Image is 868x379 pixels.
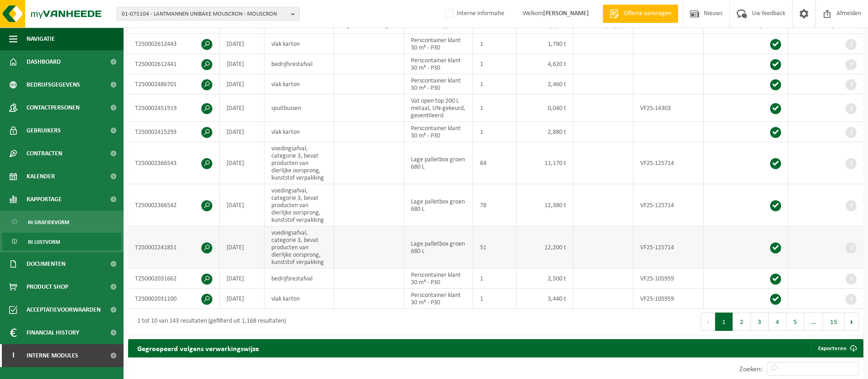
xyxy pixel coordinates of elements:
[473,122,517,142] td: 1
[264,34,334,54] td: vlak karton
[264,269,334,289] td: bedrijfsrestafval
[517,269,573,289] td: 2,500 t
[128,122,220,142] td: T250002415293
[27,275,68,298] span: Product Shop
[517,54,573,74] td: 4,620 t
[28,233,60,251] span: In lijstvorm
[517,289,573,309] td: 3,440 t
[701,313,715,331] button: Previous
[517,142,573,184] td: 11,170 t
[264,226,334,269] td: voedingsafval, categorie 3, bevat producten van dierlijke oorsprong, kunststof verpakking
[264,94,334,122] td: spuitbussen
[128,142,220,184] td: T250002366543
[27,321,79,344] span: Financial History
[220,142,264,184] td: [DATE]
[122,7,287,21] span: 01-075104 - LANTMANNEN UNIBAKE MOUSCRON - MOUSCRON
[404,184,473,226] td: Lage palletbox groen 680 L
[128,74,220,94] td: T250002486701
[128,269,220,289] td: T250002031662
[473,94,517,122] td: 1
[823,313,845,331] button: 15
[27,27,55,50] span: Navigatie
[473,269,517,289] td: 1
[633,142,704,184] td: VF25-125714
[621,9,674,18] span: Offerte aanvragen
[633,226,704,269] td: VF25-125714
[128,54,220,74] td: T250002612441
[473,74,517,94] td: 1
[220,94,264,122] td: [DATE]
[804,313,823,331] span: …
[27,188,62,211] span: Rapportage
[128,34,220,54] td: T250002612443
[473,289,517,309] td: 1
[128,184,220,226] td: T250002366542
[733,313,751,331] button: 2
[133,313,286,330] div: 1 tot 10 van 143 resultaten (gefilterd uit 1,168 resultaten)
[404,54,473,74] td: Perscontainer klant 30 m³ - P30
[769,313,787,331] button: 4
[128,226,220,269] td: T250002241851
[811,339,863,357] a: Exporteren
[128,289,220,309] td: T250002031100
[473,54,517,74] td: 1
[633,184,704,226] td: VF25-125714
[27,73,80,96] span: Bedrijfsgegevens
[220,122,264,142] td: [DATE]
[264,74,334,94] td: vlak karton
[444,7,504,21] label: Interne informatie
[517,94,573,122] td: 0,040 t
[27,298,101,321] span: Acceptatievoorwaarden
[264,122,334,142] td: vlak karton
[473,142,517,184] td: 64
[633,289,704,309] td: VF25-105959
[27,165,55,188] span: Kalender
[28,214,69,231] span: In grafiekvorm
[2,213,121,231] a: In grafiekvorm
[264,184,334,226] td: voedingsafval, categorie 3, bevat producten van dierlijke oorsprong, kunststof verpakking
[404,34,473,54] td: Perscontainer klant 30 m³ - P30
[404,269,473,289] td: Perscontainer klant 30 m³ - P30
[517,184,573,226] td: 12,380 t
[27,344,78,367] span: Interne modules
[404,94,473,122] td: Vat open top 200 L metaal, UN-gekeurd, geventileerd
[117,7,300,21] button: 01-075104 - LANTMANNEN UNIBAKE MOUSCRON - MOUSCRON
[220,184,264,226] td: [DATE]
[603,5,678,23] a: Offerte aanvragen
[220,54,264,74] td: [DATE]
[128,94,220,122] td: T250002451919
[473,184,517,226] td: 78
[27,253,65,275] span: Documenten
[404,289,473,309] td: Perscontainer klant 30 m³ - P30
[27,142,62,165] span: Contracten
[220,34,264,54] td: [DATE]
[739,366,762,373] label: Zoeken:
[517,74,573,94] td: 2,460 t
[220,289,264,309] td: [DATE]
[517,34,573,54] td: 1,780 t
[473,226,517,269] td: 51
[633,269,704,289] td: VF25-105959
[751,313,769,331] button: 3
[264,142,334,184] td: voedingsafval, categorie 3, bevat producten van dierlijke oorsprong, kunststof verpakking
[517,122,573,142] td: 2,880 t
[27,119,61,142] span: Gebruikers
[543,10,589,17] strong: [PERSON_NAME]
[27,96,80,119] span: Contactpersonen
[2,233,121,250] a: In lijstvorm
[404,226,473,269] td: Lage palletbox groen 680 L
[220,74,264,94] td: [DATE]
[264,289,334,309] td: vlak karton
[404,74,473,94] td: Perscontainer klant 30 m³ - P30
[845,313,859,331] button: Next
[27,50,61,73] span: Dashboard
[404,122,473,142] td: Perscontainer klant 30 m³ - P30
[264,54,334,74] td: bedrijfsrestafval
[128,339,268,357] h2: Gegroepeerd volgens verwerkingswijze
[715,313,733,331] button: 1
[787,313,804,331] button: 5
[220,269,264,289] td: [DATE]
[633,94,704,122] td: VF25-14303
[473,34,517,54] td: 1
[517,226,573,269] td: 12,200 t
